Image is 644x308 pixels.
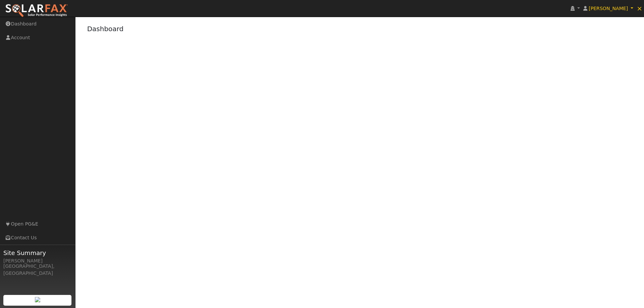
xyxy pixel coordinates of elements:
img: SolarFax [5,4,68,18]
span: Site Summary [3,248,72,257]
img: retrieve [35,297,40,302]
span: × [637,4,642,12]
span: [PERSON_NAME] [589,6,628,11]
div: [PERSON_NAME] [3,257,72,264]
a: Dashboard [87,25,124,33]
div: [GEOGRAPHIC_DATA], [GEOGRAPHIC_DATA] [3,263,72,277]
